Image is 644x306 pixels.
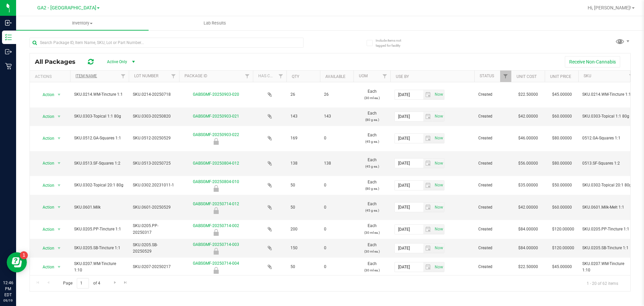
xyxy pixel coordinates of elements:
div: Newly Received [178,248,254,255]
span: 0 [324,204,350,211]
p: (80 g ea.) [358,117,386,123]
a: Filter [275,71,286,82]
span: select [55,112,63,121]
div: Newly Received [178,185,254,192]
span: select [433,244,444,253]
p: 09/19 [3,298,13,303]
span: Action [37,159,55,168]
td: $84.00000 [511,239,545,258]
td: $56.00000 [511,151,545,176]
span: 50 [290,264,316,270]
span: select [423,225,433,234]
a: Unit Price [550,74,571,79]
span: select [433,90,444,99]
span: 0 [324,245,350,251]
span: $80.00000 [549,159,575,168]
span: All Packages [35,58,82,65]
a: Package ID [184,74,207,78]
span: select [433,225,444,234]
a: Inventory [16,16,149,30]
inline-svg: Inbound [5,19,12,26]
span: Action [37,181,55,190]
td: $35.00000 [511,176,545,195]
span: SKU.0214.WM-Tincture 1:1 [74,91,125,98]
span: 200 [290,226,316,232]
p: (30 ml ea.) [358,95,386,101]
a: Lab Results [149,16,281,30]
a: GABSGMF-20250903-020 [193,92,239,97]
span: Set Current date [433,133,444,143]
a: Filter [626,71,637,82]
span: select [423,262,433,272]
span: Set Current date [433,224,444,234]
a: Filter [379,71,390,82]
span: SKU.0303-Topical 1:1 80g [582,113,633,120]
a: Status [480,74,494,78]
span: Action [37,112,55,121]
span: 50 [290,182,316,188]
p: 12:46 PM EDT [3,280,13,298]
span: SKU.0214.WM-Tincture 1:1 [582,91,633,98]
span: $50.00000 [549,180,575,190]
a: Filter [500,71,511,82]
span: 0512.GA-Squares 1:1 [582,135,633,141]
span: Created [478,91,507,98]
td: $46.00000 [511,126,545,151]
a: Lot Number [134,74,158,78]
p: (30 ml ea.) [358,267,386,273]
input: 1 [77,278,89,289]
p: (45 g ea.) [358,163,386,170]
span: SKU.0512-20250529 [133,135,175,141]
span: Action [37,244,55,253]
p: (80 g ea.) [358,185,386,192]
a: Go to the next page [110,278,120,287]
span: SKU.0205.PP-20250317 [133,223,175,235]
a: Filter [168,71,179,82]
span: Each [358,132,386,145]
span: GA2 - [GEOGRAPHIC_DATA] [37,5,96,11]
span: select [55,244,63,253]
span: select [433,203,444,212]
td: $84.00000 [511,220,545,239]
span: Set Current date [433,262,444,272]
span: Set Current date [433,243,444,253]
span: Inventory [16,20,149,26]
span: select [433,112,444,121]
a: SKU [584,74,591,78]
a: Item Name [75,74,97,78]
p: (45 g ea.) [358,138,386,145]
span: Each [358,110,386,123]
span: Created [478,160,507,167]
span: select [423,159,433,168]
span: SKU.0302-Topical 20:1 80g [582,182,633,188]
span: Hi, [PERSON_NAME]! [588,5,631,10]
span: Set Current date [433,159,444,168]
th: Has COA [253,71,286,82]
span: SKU.0207.WM-Tincture 1:10 [582,261,633,273]
p: (45 g ea.) [358,207,386,214]
span: Created [478,182,507,188]
span: SKU.0214-20250718 [133,91,175,98]
span: SKU.0513-20250725 [133,160,175,167]
span: select [55,90,63,99]
span: $60.00000 [549,203,575,212]
span: Lab Results [195,20,235,26]
a: GABSGMF-20250714-002 [193,223,239,228]
span: SKU.0512.GA-Squares 1:1 [74,135,125,141]
a: GABSGMF-20250714-003 [193,242,239,247]
span: select [423,203,433,212]
span: select [423,244,433,253]
button: Receive Non-Cannabis [565,56,620,68]
span: select [423,112,433,121]
span: select [433,181,444,190]
a: Use By [396,74,409,79]
a: GABSGMF-20250804-010 [193,179,239,184]
span: Each [358,261,386,273]
span: Each [358,242,386,255]
span: Created [478,226,507,232]
span: SKU.0302.20231011-1 [133,182,175,188]
span: Each [358,179,386,192]
a: UOM [359,74,368,78]
span: $120.00000 [549,224,578,234]
a: Qty [292,74,299,79]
